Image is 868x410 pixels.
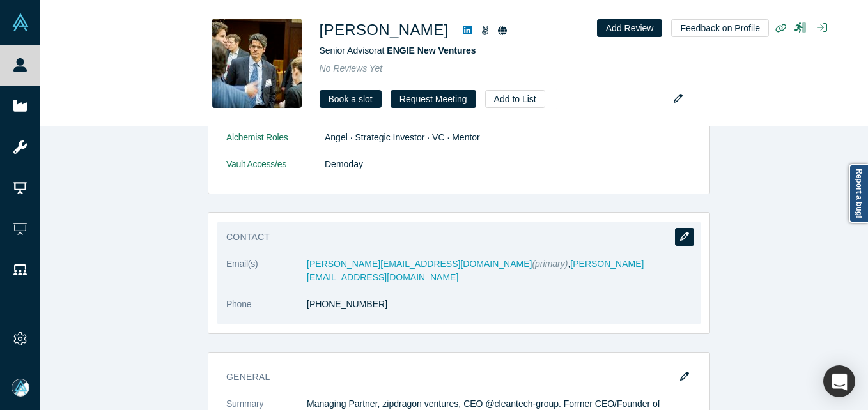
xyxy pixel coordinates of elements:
[307,259,532,269] a: [PERSON_NAME][EMAIL_ADDRESS][DOMAIN_NAME]
[532,259,568,269] span: (primary)
[391,90,476,108] button: Request Meeting
[320,63,383,73] span: No Reviews Yet
[325,158,692,171] dd: Demoday
[387,45,476,56] a: ENGIE New Ventures
[12,13,29,31] img: Alchemist Vault Logo
[671,19,769,37] button: Feedback on Profile
[849,164,868,223] a: Report a bug!
[325,131,692,144] dd: Angel · Strategic Investor · VC · Mentor
[307,259,644,282] a: [PERSON_NAME][EMAIL_ADDRESS][DOMAIN_NAME]
[226,231,674,244] h3: Contact
[226,257,307,298] dt: Email(s)
[320,19,449,42] h1: [PERSON_NAME]
[226,298,307,324] dt: Phone
[307,299,387,309] a: [PHONE_NUMBER]
[485,90,545,108] button: Add to List
[226,158,325,185] dt: Vault Access/es
[226,370,674,384] h3: General
[212,19,302,108] img: Sheeraz Haji's Profile Image
[320,45,476,56] span: Senior Advisor at
[597,19,663,37] button: Add Review
[12,379,29,397] img: Mia Scott's Account
[226,131,325,158] dt: Alchemist Roles
[320,90,382,108] a: Book a slot
[307,257,692,284] dd: ,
